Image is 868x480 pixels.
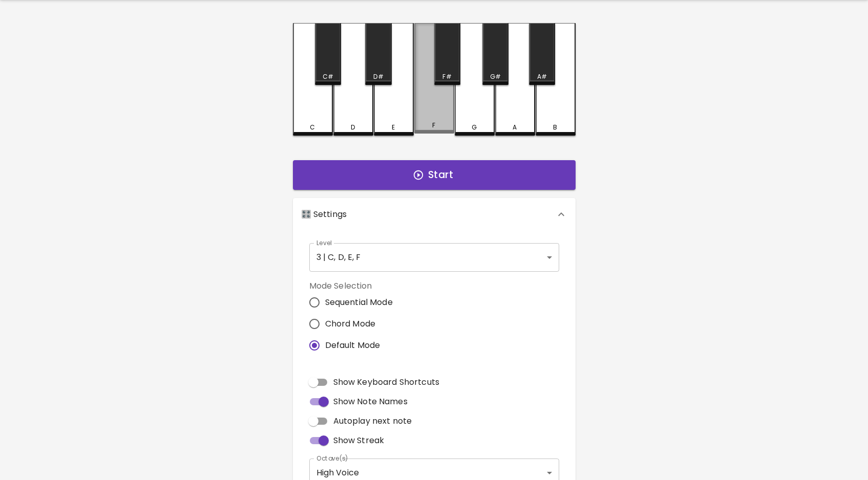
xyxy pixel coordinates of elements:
div: A [513,123,517,132]
span: Show Keyboard Shortcuts [333,376,439,388]
div: A# [537,72,547,81]
span: Chord Mode [325,318,376,330]
div: 🎛️ Settings [293,198,576,231]
div: D [351,123,355,132]
p: 🎛️ Settings [301,208,347,221]
div: G# [490,72,501,81]
div: C [310,123,315,132]
div: B [553,123,557,132]
span: Autoplay next note [333,415,412,427]
div: G [472,123,477,132]
div: F [432,121,435,130]
span: Show Note Names [333,396,408,408]
label: Mode Selection [309,280,401,292]
div: C# [323,72,333,81]
span: Show Streak [333,434,385,447]
button: Start [293,160,576,190]
span: Sequential Mode [325,296,393,309]
div: D# [373,72,383,81]
span: Default Mode [325,339,380,352]
div: E [392,123,395,132]
label: Octave(s) [316,454,349,463]
div: 3 | C, D, E, F [309,243,559,272]
label: Level [316,238,332,247]
div: F# [442,72,451,81]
